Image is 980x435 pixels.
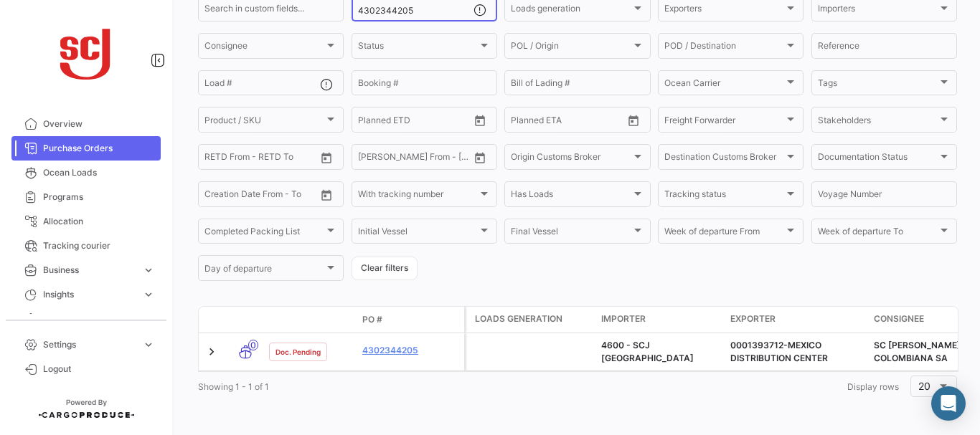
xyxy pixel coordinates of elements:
[263,314,357,325] datatable-header-cell: Doc. Status
[43,191,155,204] span: Programs
[11,209,161,234] a: Allocation
[204,345,219,359] a: Expand/Collapse Row
[358,43,478,53] span: Status
[43,239,155,252] span: Tracking courier
[362,313,382,326] span: PO #
[388,154,441,164] input: To
[43,118,155,130] span: Overview
[664,229,784,239] span: Week of departure From
[275,346,321,358] span: Doc. Pending
[623,110,644,131] button: Open calendar
[475,312,562,325] span: Loads generation
[358,117,378,127] input: From
[204,229,324,239] span: Completed Packing List
[316,184,337,206] button: Open calendar
[931,386,966,421] div: Abrir Intercom Messenger
[664,43,784,53] span: POD / Destination
[43,338,136,351] span: Settings
[204,266,324,276] span: Day of departure
[511,154,631,164] span: Origin Customs Broker
[43,288,136,301] span: Insights
[511,117,531,127] input: From
[11,112,161,136] a: Overview
[818,6,938,16] span: Importers
[43,166,155,179] span: Ocean Loads
[469,110,491,131] button: Open calendar
[818,117,938,127] span: Stakeholders
[11,307,161,331] a: Carbon Footprint
[818,80,938,90] span: Tags
[142,338,155,351] span: expand_more
[818,154,938,164] span: Documentation Status
[11,161,161,185] a: Ocean Loads
[358,229,478,239] span: Initial Vessel
[235,154,288,164] input: To
[43,264,136,277] span: Business
[198,381,269,392] span: Showing 1 - 1 of 1
[204,117,324,127] span: Product / SKU
[358,154,378,164] input: From
[352,257,418,280] button: Clear filters
[357,307,464,332] datatable-header-cell: PO #
[511,6,631,16] span: Loads generation
[730,340,828,363] span: 0001393712-MEXICO DISTRIBUTION CENTER
[664,117,784,127] span: Freight Forwarder
[142,264,155,277] span: expand_more
[358,191,478,201] span: With tracking number
[818,229,938,239] span: Week of departure To
[227,314,263,325] datatable-header-cell: Transport mode
[664,6,784,16] span: Exporters
[466,307,595,333] datatable-header-cell: Loads generation
[730,312,776,325] span: Exporter
[541,117,594,127] input: To
[664,191,784,201] span: Tracking status
[43,363,155,376] span: Logout
[664,154,784,164] span: Destination Customs Broker
[43,312,155,325] span: Carbon Footprint
[50,17,122,89] img: scj_logo1.svg
[725,307,868,333] datatable-header-cell: Exporter
[11,185,161,209] a: Programs
[316,147,337,168] button: Open calendar
[248,340,258,350] span: 0
[511,229,631,239] span: Final Vessel
[235,191,288,201] input: To
[847,381,899,392] span: Display rows
[601,312,646,325] span: Importer
[388,117,441,127] input: To
[595,307,725,333] datatable-header-cell: Importer
[511,43,631,53] span: POL / Origin
[11,136,161,161] a: Purchase Orders
[918,380,930,392] span: 20
[142,288,155,301] span: expand_more
[204,154,225,164] input: From
[511,191,631,201] span: Has Loads
[874,312,924,325] span: Consignee
[204,191,225,201] input: From
[664,80,784,90] span: Ocean Carrier
[11,234,161,258] a: Tracking courier
[469,147,491,168] button: Open calendar
[601,340,694,363] span: 4600 - SCJ Colombia
[204,43,324,53] span: Consignee
[43,215,155,228] span: Allocation
[43,142,155,155] span: Purchase Orders
[362,344,458,357] a: 4302344205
